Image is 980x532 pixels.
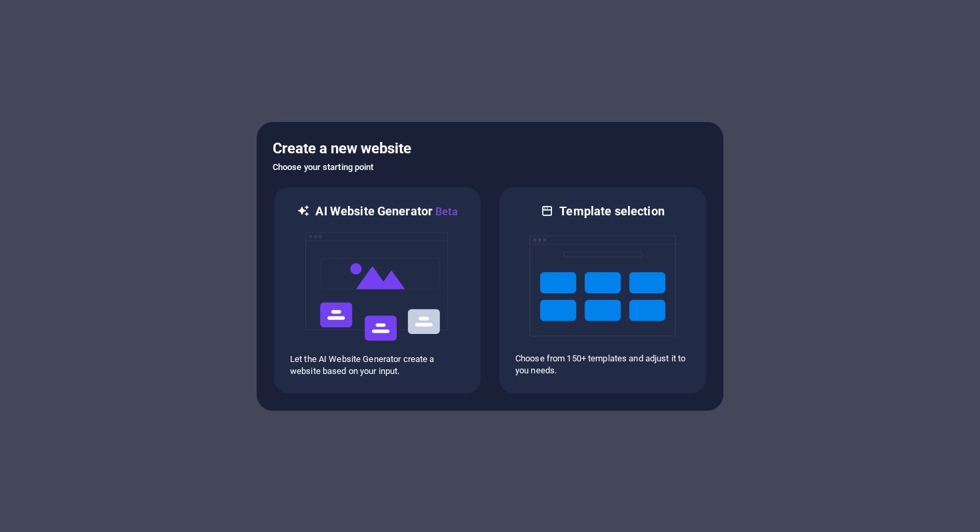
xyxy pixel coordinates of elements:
[273,138,707,159] h5: Create a new website
[498,186,707,395] div: Template selectionChoose from 150+ templates and adjust it to you needs.
[304,220,451,353] img: ai
[273,186,482,395] div: AI Website GeneratorBetaaiLet the AI Website Generator create a website based on your input.
[559,203,664,219] h6: Template selection
[315,203,457,220] h6: AI Website Generator
[433,205,458,218] span: Beta
[273,159,707,175] h6: Choose your starting point
[515,353,690,377] p: Choose from 150+ templates and adjust it to you needs.
[290,353,465,377] p: Let the AI Website Generator create a website based on your input.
